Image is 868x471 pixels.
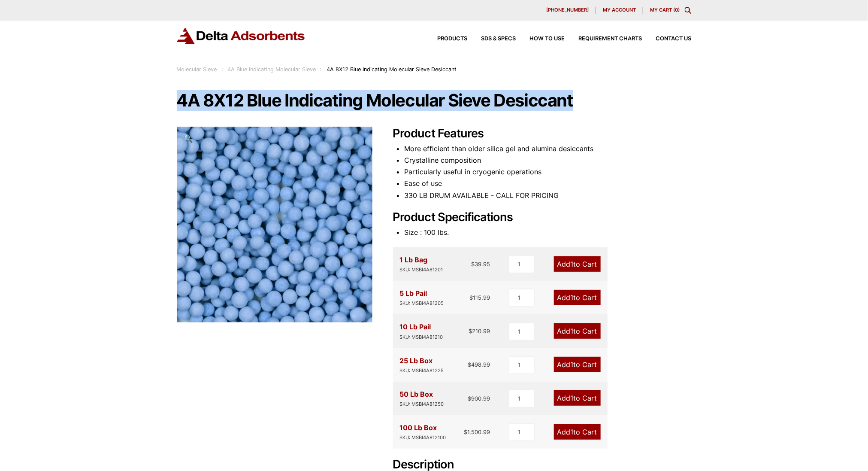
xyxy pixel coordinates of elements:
bdi: 498.99 [468,361,490,368]
li: Crystalline composition [404,155,692,166]
a: 4A Blue Indicating Molecular Sieve [227,66,316,73]
h1: 4A 8X12 Blue Indicating Molecular Sieve Desiccant [177,91,692,109]
bdi: 115.99 [469,294,490,301]
span: $ [468,361,471,368]
a: Add1to Cart [554,256,601,272]
span: [PHONE_NUMBER] [546,8,589,12]
span: 1 [571,260,574,268]
a: Molecular Sieve [177,66,217,73]
a: Requirement Charts [565,36,642,42]
bdi: 39.95 [471,261,490,267]
span: Products [438,36,468,42]
div: SKU: MSBI4A81225 [400,367,444,375]
li: Particularly useful in cryogenic operations [404,166,692,178]
span: 4A 8X12 Blue Indicating Molecular Sieve Desiccant [327,66,457,73]
a: My Cart (0) [650,7,680,13]
li: Size : 100 lbs. [404,227,692,238]
span: 1 [571,327,574,335]
div: 10 Lb Pail [400,321,443,341]
h2: Product Features [393,127,692,141]
li: 330 LB DRUM AVAILABLE - CALL FOR PRICING [404,190,692,201]
a: Add1to Cart [554,357,601,372]
a: SDS & SPECS [468,36,516,42]
bdi: 1,500.99 [464,428,490,435]
span: $ [471,261,475,267]
a: How to Use [516,36,565,42]
div: 100 Lb Box [400,422,446,442]
span: $ [468,395,471,402]
bdi: 210.99 [469,328,490,334]
span: $ [469,294,473,301]
li: More efficient than older silica gel and alumina desiccants [404,143,692,155]
a: [PHONE_NUMBER] [539,7,596,14]
span: Contact Us [656,36,692,42]
img: Delta Adsorbents [177,27,305,44]
a: View full-screen image gallery [177,127,200,150]
span: $ [469,328,472,334]
div: Toggle Modal Content [685,7,692,14]
a: Add1to Cart [554,390,601,406]
a: Products [424,36,468,42]
a: Add1to Cart [554,323,601,339]
div: SKU: MSBI4A81201 [400,266,443,274]
li: Ease of use [404,178,692,189]
bdi: 900.99 [468,395,490,402]
div: SKU: MSBI4A812100 [400,434,446,442]
span: How to Use [530,36,565,42]
span: Requirement Charts [579,36,642,42]
span: : [321,66,322,73]
span: 0 [675,7,678,13]
div: 50 Lb Box [400,389,444,408]
a: Add1to Cart [554,290,601,305]
span: SDS & SPECS [481,36,516,42]
h2: Product Specifications [393,210,692,225]
a: Contact Us [642,36,692,42]
a: My account [596,7,643,14]
span: 🔍 [184,134,194,143]
span: 1 [571,293,574,302]
span: : [221,66,223,73]
span: 1 [571,428,574,436]
span: 1 [571,394,574,402]
div: 5 Lb Pail [400,288,444,307]
a: Add1to Cart [554,424,601,440]
span: 1 [571,360,574,369]
div: 1 Lb Bag [400,254,443,274]
span: $ [464,428,467,435]
div: SKU: MSBI4A81210 [400,333,443,341]
div: SKU: MSBI4A81205 [400,299,444,307]
div: 25 Lb Box [400,355,444,375]
div: SKU: MSBI4A81250 [400,400,444,408]
span: My account [603,8,636,12]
